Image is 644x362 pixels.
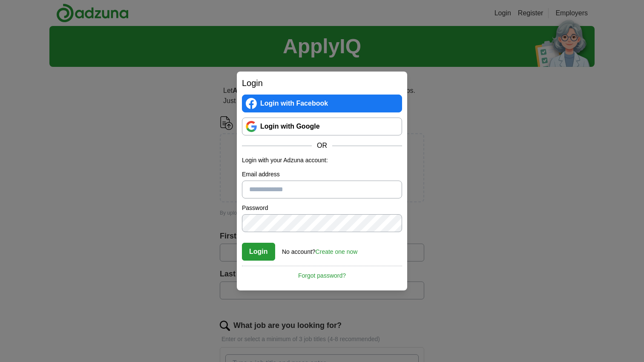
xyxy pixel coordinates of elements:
a: Forgot password? [242,266,402,280]
p: Login with your Adzuna account: [242,156,402,165]
a: Create one now [316,248,358,255]
label: Password [242,204,402,213]
a: Login with Facebook [242,95,402,112]
label: Email address [242,170,402,179]
h2: Login [242,77,402,89]
div: No account? [282,242,357,256]
span: OR [312,141,332,151]
button: Login [242,243,275,261]
a: Login with Google [242,118,402,135]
